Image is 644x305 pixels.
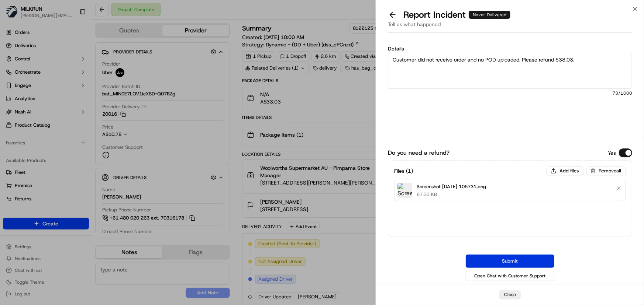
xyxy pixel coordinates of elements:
[499,290,521,299] button: Close
[614,183,624,193] button: Remove file
[608,149,616,157] p: Yes
[388,53,632,89] textarea: Customer did not receive order and no POD uploaded. Please refund $38.03.
[388,46,632,51] label: Details
[388,90,632,96] span: 73 /1000
[417,191,486,198] p: 67.33 KB
[466,271,554,281] button: Open Chat with Customer Support
[403,9,510,21] p: Report Incident
[394,167,413,175] h3: Files ( 1 )
[547,166,583,175] button: Add files
[586,166,626,175] button: Removeall
[397,183,412,198] img: Screenshot 2025-09-19 105731.png
[469,11,510,19] div: Never Delivered
[417,183,486,190] p: Screenshot [DATE] 105731.png
[388,148,450,157] label: Do you need a refund?
[466,255,554,268] button: Submit
[388,21,632,33] div: Tell us what happened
